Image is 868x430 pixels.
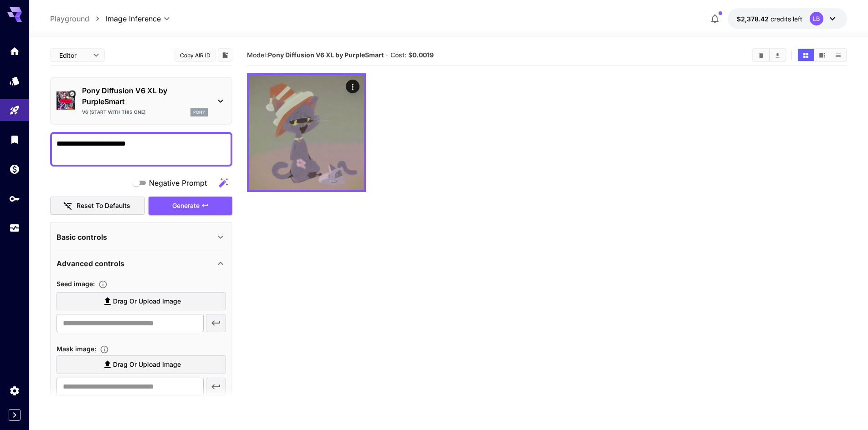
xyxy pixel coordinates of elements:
div: Settings [9,385,20,396]
div: API Keys [9,193,20,204]
button: Copy AIR ID [175,49,216,62]
span: Negative Prompt [149,177,207,188]
p: Basic controls [56,232,107,243]
div: Usage [9,223,20,234]
span: Seed image : [56,280,95,288]
span: Model: [247,51,384,59]
button: $2,378.41984LB [728,8,847,29]
button: Reset to defaults [50,197,145,215]
b: 0.0019 [412,51,434,59]
button: Show media in list view [830,49,846,61]
div: Basic controls [56,226,226,248]
div: Models [9,75,20,86]
div: Seed Image is required! [56,343,226,400]
p: Advanced controls [56,258,124,269]
span: Image Inference [106,13,161,24]
span: Mask image : [56,345,96,353]
span: Generate [172,200,200,212]
p: pony [193,109,205,116]
label: Drag or upload image [56,355,226,374]
label: Drag or upload image [56,292,226,311]
button: Download All [770,49,786,61]
button: Verified working [68,91,76,98]
div: $2,378.41984 [737,14,802,24]
span: credits left [770,15,802,23]
div: LB [810,12,823,25]
b: Pony Diffusion V6 XL by PurpleSmart [268,51,384,59]
span: Editor [59,51,87,60]
span: Drag or upload image [113,359,181,370]
button: Add to library [221,50,229,61]
div: Home [9,46,20,57]
p: · [386,50,388,61]
span: $2,378.42 [737,15,770,23]
span: Cost: $ [390,51,434,59]
span: Drag or upload image [113,296,181,307]
button: Generate [149,197,232,215]
img: Z [249,75,364,190]
button: Upload a mask image to define the area to edit, or use the Mask Editor to create one from your se... [96,345,113,354]
button: Upload a reference image to guide the result. This is needed for Image-to-Image or Inpainting. Su... [95,280,111,289]
div: Clear AllDownload All [752,48,786,62]
button: Show media in video view [814,49,830,61]
div: Show media in grid viewShow media in video viewShow media in list view [797,48,847,62]
div: Actions [346,80,360,93]
button: Expand sidebar [9,409,21,421]
p: V6 (start with this one) [82,109,146,116]
nav: breadcrumb [50,13,106,24]
a: Playground [50,13,89,24]
div: Advanced controls [56,253,226,274]
button: Clear All [753,49,769,61]
button: Show media in grid view [798,49,814,61]
div: Library [9,134,20,145]
p: Pony Diffusion V6 XL by PurpleSmart [82,85,208,107]
div: Verified workingPony Diffusion V6 XL by PurpleSmartV6 (start with this one)pony [56,81,226,120]
div: Playground [9,105,20,116]
div: Wallet [9,163,20,175]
